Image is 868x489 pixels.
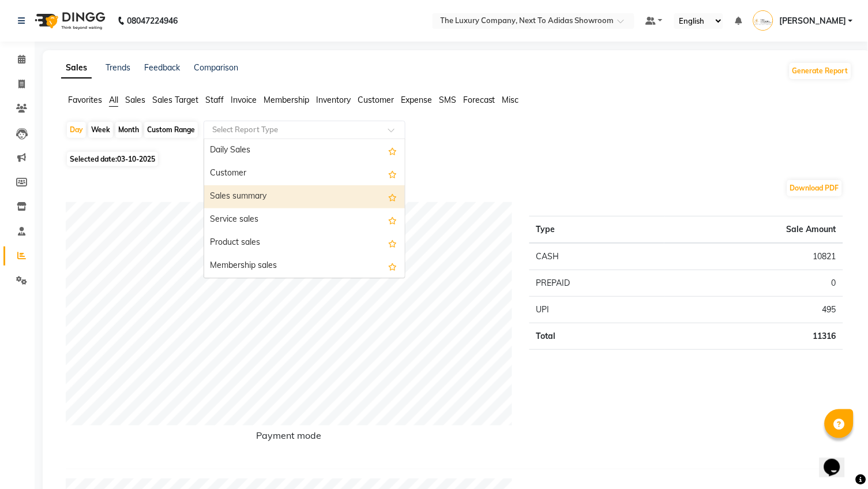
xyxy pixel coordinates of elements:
span: Misc [502,95,519,105]
span: Add this report to Favorites List [388,236,397,250]
span: Selected date: [67,152,158,166]
button: Download PDF [787,180,842,196]
div: Product sales [204,232,405,255]
span: All [109,95,118,105]
span: Add this report to Favorites List [388,190,397,204]
ng-dropdown-panel: Options list [204,139,405,278]
span: Staff [205,95,224,105]
span: Sales Target [152,95,198,105]
td: 11316 [664,323,843,350]
span: Forecast [463,95,495,105]
div: Custom Range [144,122,198,138]
img: MADHU SHARMA [753,10,773,31]
span: Add this report to Favorites List [388,144,397,158]
span: Expense [401,95,432,105]
span: Inventory [316,95,351,105]
iframe: chat widget [820,443,856,477]
div: Customer [204,162,405,185]
span: Membership [264,95,309,105]
div: Service sales [204,208,405,232]
div: Week [88,122,113,138]
div: Day [67,122,86,138]
span: Add this report to Favorites List [388,213,397,227]
span: Customer [358,95,394,105]
td: Total [529,323,664,350]
th: Sale Amount [664,216,843,244]
th: Type [529,216,664,244]
img: logo [29,5,108,37]
td: CASH [529,243,664,270]
td: 0 [664,270,843,297]
span: Sales [125,95,145,105]
h6: Payment mode [66,430,512,446]
a: Feedback [144,62,180,73]
td: PREPAID [529,270,664,297]
a: Trends [106,62,130,73]
span: Favorites [68,95,102,105]
td: 10821 [664,243,843,270]
span: Invoice [231,95,257,105]
td: 495 [664,297,843,323]
span: Add this report to Favorites List [388,259,397,273]
span: SMS [439,95,456,105]
div: Membership sales [204,255,405,278]
div: Sales summary [204,185,405,208]
div: Month [115,122,142,138]
td: UPI [529,297,664,323]
div: Daily Sales [204,139,405,162]
span: Add this report to Favorites List [388,167,397,181]
a: Comparison [194,62,238,73]
button: Generate Report [790,63,851,79]
span: 03-10-2025 [117,155,155,163]
a: Sales [61,58,92,79]
span: [PERSON_NAME] [779,15,846,27]
b: 08047224946 [127,5,178,37]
